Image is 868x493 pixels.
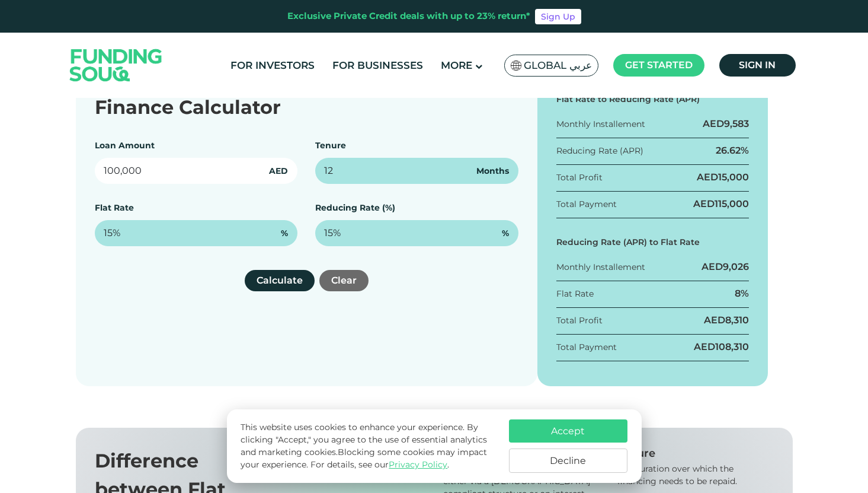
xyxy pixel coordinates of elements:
[509,449,627,473] button: Decline
[511,61,521,71] img: SA Flag
[556,198,617,211] div: Total Payment
[535,9,581,24] a: Sign Up
[502,227,509,240] span: %
[715,341,749,352] span: 108,310
[281,227,288,240] span: %
[625,59,693,71] span: Get started
[389,459,447,470] a: Privacy Policy
[476,165,509,177] span: Months
[703,117,749,131] div: AED
[509,419,627,443] button: Accept
[556,171,603,184] div: Total Profit
[718,171,749,183] span: 15,000
[228,56,318,75] a: For Investors
[694,341,749,354] div: AED
[315,140,346,151] label: Tenure
[441,59,472,71] span: More
[241,421,497,471] p: This website uses cookies to enhance your experience. By clicking "Accept," you agree to the use ...
[716,144,749,157] div: 26.62%
[735,287,749,300] div: 8%
[95,93,518,122] div: Finance Calculator
[245,270,315,291] button: Calculate
[725,314,749,326] span: 8,310
[719,54,796,77] a: Sign in
[723,261,749,272] span: 9,026
[556,314,603,327] div: Total Profit
[95,140,155,151] label: Loan Amount
[329,56,426,75] a: For Businesses
[693,198,749,211] div: AED
[58,35,174,95] img: Logo
[310,459,449,470] span: For details, see our .
[556,341,617,354] div: Total Payment
[556,145,643,157] div: Reducing Rate (APR)
[556,118,645,131] div: Monthly Installement
[724,118,749,129] span: 9,583
[715,198,749,209] span: 115,000
[617,447,774,460] div: Tenure
[269,165,288,177] span: AED
[556,288,594,300] div: Flat Rate
[617,463,774,488] div: The duration over which the financing needs to be repaid.
[739,59,776,71] span: Sign in
[556,236,750,249] div: Reducing Rate (APR) to Flat Rate
[319,270,369,291] button: Clear
[702,260,749,273] div: AED
[287,9,530,23] div: Exclusive Private Credit deals with up to 23% return*
[241,447,487,470] span: Blocking some cookies may impact your experience.
[556,261,645,273] div: Monthly Installement
[524,59,592,72] span: Global عربي
[697,171,749,184] div: AED
[95,202,134,213] label: Flat Rate
[315,202,395,213] label: Reducing Rate (%)
[704,314,749,327] div: AED
[556,93,750,106] div: Flat Rate to Reducing Rate (APR)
